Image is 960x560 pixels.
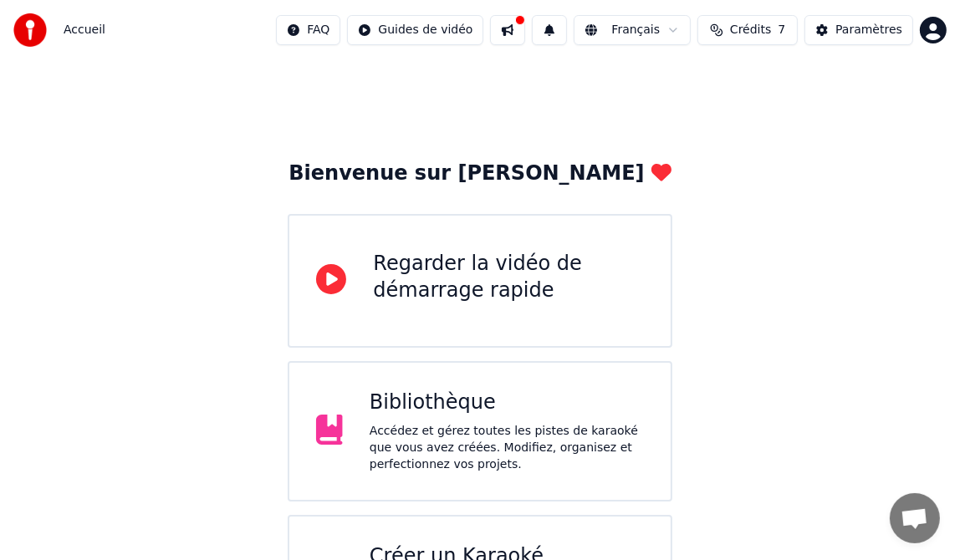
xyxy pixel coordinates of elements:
span: Crédits [730,22,771,38]
button: Guides de vidéo [347,15,483,45]
img: youka [13,13,47,47]
div: Paramètres [835,22,902,38]
span: Accueil [64,22,105,38]
nav: breadcrumb [64,22,105,38]
div: Ouvrir le chat [890,493,940,543]
button: Crédits7 [697,15,798,45]
span: 7 [778,22,785,38]
button: FAQ [276,15,340,45]
div: Regarder la vidéo de démarrage rapide [373,251,643,304]
button: Paramètres [804,15,913,45]
div: Bibliothèque [370,389,644,416]
div: Bienvenue sur [PERSON_NAME] [289,160,671,187]
div: Accédez et gérez toutes les pistes de karaoké que vous avez créées. Modifiez, organisez et perfec... [370,423,644,473]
